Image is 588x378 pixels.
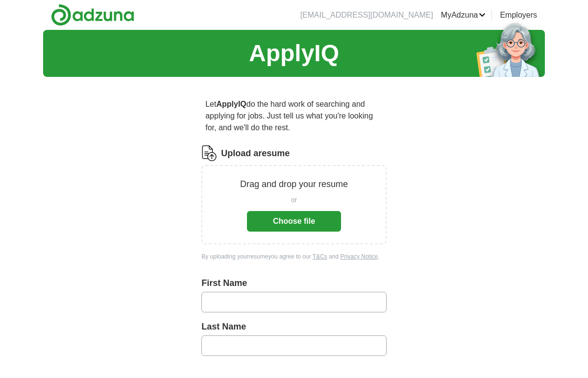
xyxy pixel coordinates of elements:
[201,252,387,261] div: By uploading your resume you agree to our and .
[341,253,378,260] a: Privacy Notice
[247,211,341,232] button: Choose file
[221,147,290,160] label: Upload a resume
[201,145,217,161] img: CV Icon
[291,195,297,205] span: or
[201,277,387,290] label: First Name
[300,9,433,21] li: [EMAIL_ADDRESS][DOMAIN_NAME]
[441,9,486,21] a: MyAdzuna
[201,94,387,138] p: Let do the hard work of searching and applying for jobs. Just tell us what you're looking for, an...
[216,100,246,108] strong: ApplyIQ
[500,9,537,21] a: Employers
[240,178,348,191] p: Drag and drop your resume
[201,320,387,333] label: Last Name
[313,253,327,260] a: T&Cs
[51,4,134,26] img: Adzuna logo
[249,36,339,71] h1: ApplyIQ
